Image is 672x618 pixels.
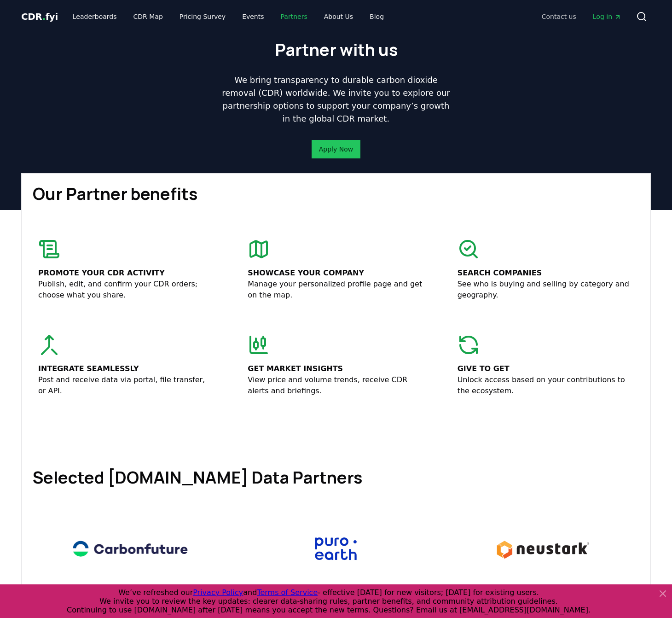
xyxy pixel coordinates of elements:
[38,374,214,396] p: Post and receive data via portal, file transfer, or API.
[21,11,58,22] span: CDR fyi
[534,8,584,25] a: Contact us
[218,74,454,125] p: We bring transparency to durable carbon dioxide removal (CDR) worldwide. We invite you to explore...
[38,279,214,301] p: Publish, edit, and confirm your CDR orders; choose what you share.
[248,279,424,301] p: Manage your personalized profile page and get on the map.
[270,524,402,574] img: Puro.earth logo
[33,468,639,487] h1: Selected [DOMAIN_NAME] Data Partners
[42,11,46,22] span: .
[172,8,233,25] a: Pricing Survey
[235,8,271,25] a: Events
[275,41,398,59] h1: Partner with us
[65,8,124,25] a: Leaderboards
[21,10,58,23] a: CDR.fyi
[317,8,360,25] a: About Us
[65,8,391,25] nav: Main
[273,8,315,25] a: Partners
[476,524,608,574] img: Neustark logo
[458,279,634,301] p: See who is buying and selling by category and geography.
[362,8,391,25] a: Blog
[593,12,621,21] span: Log in
[126,8,170,25] a: CDR Map
[248,363,424,374] p: Get market insights
[38,363,214,374] p: Integrate seamlessly
[458,374,634,396] p: Unlock access based on your contributions to the ecosystem.
[312,140,360,158] button: Apply Now
[458,268,634,279] p: Search companies
[33,185,639,203] h1: Our Partner benefits
[458,363,634,374] p: Give to get
[38,268,214,279] p: Promote your CDR activity
[248,374,424,396] p: View price and volume trends, receive CDR alerts and briefings.
[319,145,353,154] a: Apply Now
[534,8,629,25] nav: Main
[585,8,629,25] a: Log in
[64,524,196,574] img: Carbonfuture logo
[248,268,424,279] p: Showcase your company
